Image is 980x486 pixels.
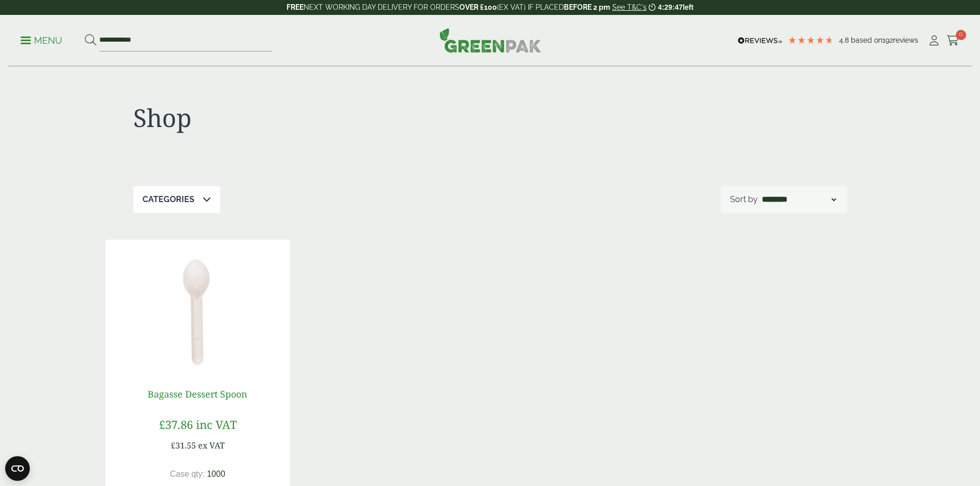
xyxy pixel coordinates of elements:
[171,440,196,451] span: £31.55
[788,35,834,45] div: 4.8 Stars
[564,3,610,11] strong: BEFORE 2 pm
[148,388,247,400] a: Bagasse Dessert Spoon
[198,440,225,451] span: ex VAT
[159,417,193,432] span: £37.86
[893,36,918,44] span: reviews
[882,36,893,44] span: 192
[928,35,940,46] i: My Account
[287,3,304,11] strong: FREE
[142,193,194,206] p: Categories
[947,35,959,46] i: Cart
[21,34,62,45] a: Menu
[21,34,62,47] p: Menu
[459,3,497,11] strong: OVER £100
[851,36,882,44] span: Based on
[760,193,838,206] select: Shop order
[196,417,237,432] span: inc VAT
[5,456,30,481] button: Open CMP widget
[738,37,782,44] img: REVIEWS.io
[956,30,966,40] span: 0
[839,36,851,44] span: 4.8
[439,28,541,52] img: GreenPak Supplies
[730,193,758,206] p: Sort by
[133,103,490,133] h1: Shop
[170,470,205,478] span: Case qty:
[947,33,959,48] a: 0
[658,3,683,11] span: 4:29:47
[105,240,290,368] img: Bagasse Spoon
[207,470,225,478] span: 1000
[612,3,647,11] a: See T&C's
[683,3,693,11] span: left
